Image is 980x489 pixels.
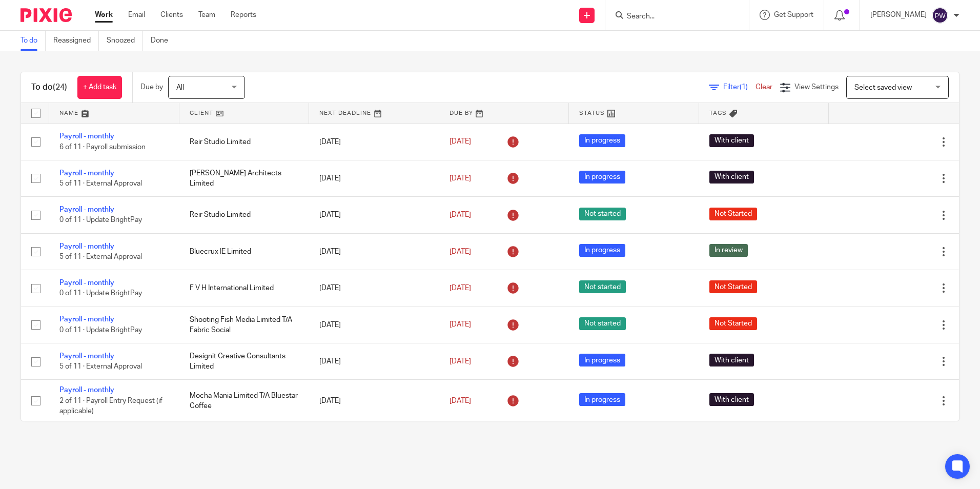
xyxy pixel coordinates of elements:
span: Get Support [774,11,813,18]
a: Work [95,10,113,20]
span: [DATE] [450,284,471,292]
span: 0 of 11 · Update BrightPay [59,327,142,334]
a: Team [198,10,215,20]
td: Reir Studio Limited [179,124,310,160]
span: [DATE] [450,211,471,218]
p: Due by [140,82,163,92]
span: Not started [579,208,626,220]
span: [DATE] [450,175,471,182]
span: 5 of 11 · External Approval [59,253,142,260]
td: [DATE] [309,197,439,233]
span: Tags [709,110,727,116]
img: Pixie [21,8,72,22]
td: [DATE] [309,233,439,270]
span: Not Started [709,317,757,330]
span: With client [709,134,754,147]
a: Reassigned [53,31,99,51]
span: Select saved view [854,84,912,91]
span: View Settings [794,84,839,91]
td: Mocha Mania Limited T/A Bluestar Coffee [179,380,310,422]
a: Payroll - monthly [59,170,114,177]
td: F V H International Limited [179,270,310,307]
span: With client [709,354,754,366]
span: [DATE] [450,248,471,255]
span: In progress [579,134,625,147]
a: Payroll - monthly [59,279,114,287]
h1: To do [31,82,67,93]
span: 0 of 11 · Update BrightPay [59,290,142,297]
span: (1) [740,84,748,91]
td: [DATE] [309,270,439,307]
span: In progress [579,393,625,406]
span: In progress [579,354,625,366]
span: Filter [723,84,756,91]
a: Payroll - monthly [59,316,114,323]
span: [DATE] [450,397,471,404]
span: Not Started [709,208,757,220]
td: [DATE] [309,160,439,196]
span: In progress [579,171,625,184]
a: + Add task [77,76,122,99]
a: Payroll - monthly [59,243,114,250]
td: [DATE] [309,307,439,343]
a: Payroll - monthly [59,133,114,140]
p: [PERSON_NAME] [870,10,927,20]
a: Done [151,31,176,51]
td: Reir Studio Limited [179,197,310,233]
span: [DATE] [450,138,471,146]
span: 5 of 11 · External Approval [59,180,142,187]
td: Shooting Fish Media Limited T/A Fabric Social [179,307,310,343]
td: Bluecrux IE Limited [179,233,310,270]
span: In review [709,244,748,257]
span: Not Started [709,280,757,293]
span: [DATE] [450,321,471,329]
span: With client [709,171,754,184]
td: [DATE] [309,380,439,422]
span: Not started [579,317,626,330]
span: Not started [579,280,626,293]
a: Payroll - monthly [59,353,114,360]
span: With client [709,393,754,406]
img: svg%3E [932,7,948,24]
input: Search [626,12,718,22]
span: [DATE] [450,358,471,365]
a: Payroll - monthly [59,206,114,213]
span: In progress [579,244,625,257]
td: [PERSON_NAME] Architects Limited [179,160,310,196]
span: All [176,84,184,91]
a: Clients [160,10,183,20]
a: Clear [756,84,772,91]
td: Designit Creative Consultants Limited [179,343,310,380]
span: (24) [53,83,67,91]
a: To do [21,31,46,51]
a: Email [128,10,145,20]
span: 6 of 11 · Payroll submission [59,144,146,151]
span: 0 of 11 · Update BrightPay [59,217,142,224]
a: Payroll - monthly [59,386,114,394]
a: Snoozed [107,31,143,51]
a: Reports [231,10,256,20]
td: [DATE] [309,343,439,380]
span: 5 of 11 · External Approval [59,363,142,370]
span: 2 of 11 · Payroll Entry Request (if applicable) [59,397,162,415]
td: [DATE] [309,124,439,160]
